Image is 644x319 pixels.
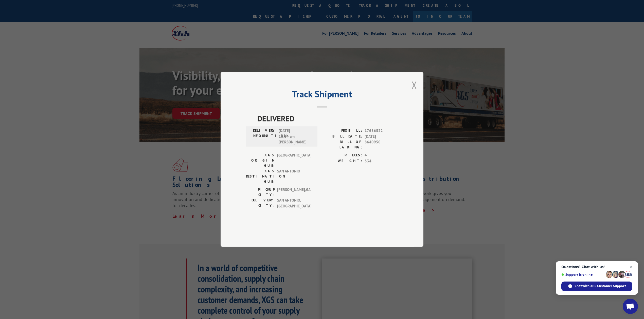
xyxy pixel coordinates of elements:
[277,169,311,185] span: SAN ANTONIO
[246,198,275,209] label: DELIVERY CITY:
[277,187,311,198] span: [PERSON_NAME] , GA
[247,128,276,145] label: DELIVERY INFORMATION:
[365,134,398,139] span: [DATE]
[246,90,398,100] h2: Track Shipment
[279,128,313,145] span: [DATE] 10:14 am [PERSON_NAME]
[575,284,626,288] span: Chat with XGS Customer Support
[322,158,362,164] label: WEIGHT:
[246,187,275,198] label: PICKUP CITY:
[322,139,362,150] label: BILL OF LADING:
[365,158,398,164] span: 334
[322,134,362,139] label: BILL DATE:
[628,264,634,270] span: Close chat
[561,265,632,269] span: Questions? Chat with us!
[365,128,398,134] span: 17636522
[257,113,398,124] span: DELIVERED
[365,139,398,150] span: 8640950
[322,128,362,134] label: PROBILL:
[246,169,275,185] label: XGS DESTINATION HUB:
[322,153,362,158] label: PIECES:
[623,299,638,314] div: Open chat
[561,273,604,276] span: Support is online
[246,153,275,169] label: XGS ORIGIN HUB:
[277,153,311,169] span: [GEOGRAPHIC_DATA]
[365,153,398,158] span: 4
[412,78,417,92] button: Close modal
[561,282,632,291] div: Chat with XGS Customer Support
[277,198,311,209] span: SAN ANTONIO , [GEOGRAPHIC_DATA]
